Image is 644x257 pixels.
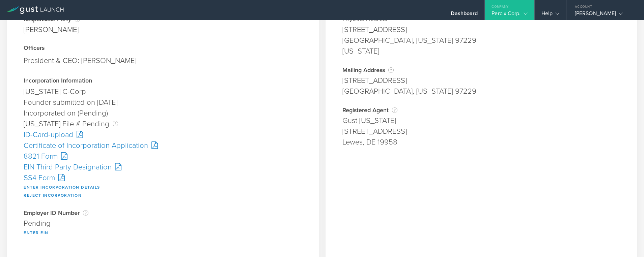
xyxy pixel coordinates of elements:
[24,108,302,119] div: Incorporated on (Pending)
[342,46,621,57] div: [US_STATE]
[24,183,100,191] button: Enter Incorporation Details
[24,86,302,97] div: [US_STATE] C-Corp
[342,86,621,97] div: [GEOGRAPHIC_DATA], [US_STATE] 97229
[24,78,302,85] div: Incorporation Information
[342,126,621,137] div: [STREET_ADDRESS]
[575,10,632,20] div: [PERSON_NAME]
[342,115,621,126] div: Gust [US_STATE]
[24,16,80,23] div: Responsible Party
[24,140,302,151] div: Certificate of Incorporation Application
[492,10,527,20] div: Percix Corp.
[24,45,302,52] div: Officers
[451,10,478,20] div: Dashboard
[24,210,302,216] div: Employer ID Number
[24,191,82,199] button: Reject Incorporation
[24,218,302,229] div: Pending
[342,35,621,46] div: [GEOGRAPHIC_DATA], [US_STATE] 97229
[610,225,644,257] iframe: Chat Widget
[24,24,80,35] div: [PERSON_NAME]
[342,107,621,114] div: Registered Agent
[541,10,559,20] div: Help
[24,119,302,129] div: [US_STATE] File # Pending
[24,162,302,172] div: EIN Third Party Designation
[342,67,621,73] div: Mailing Address
[342,137,621,148] div: Lewes, DE 19958
[24,97,302,108] div: Founder submitted on [DATE]
[24,151,302,162] div: 8821 Form
[24,229,49,237] button: Enter EIN
[24,54,302,68] div: President & CEO: [PERSON_NAME]
[342,24,621,35] div: [STREET_ADDRESS]
[24,129,302,140] div: ID-Card-upload
[24,172,302,183] div: SS4 Form
[342,75,621,86] div: [STREET_ADDRESS]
